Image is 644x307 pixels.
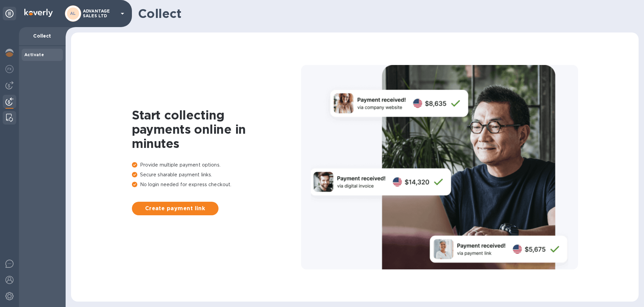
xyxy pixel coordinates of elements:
h1: Collect [138,6,633,21]
img: Logo [24,9,53,17]
b: AL [70,11,76,16]
p: ADVANTAGE SALES LTD [83,9,117,18]
p: Collect [24,32,60,39]
div: Unpin categories [3,7,16,20]
h1: Start collecting payments online in minutes [132,108,301,151]
button: Create payment link [132,202,218,215]
b: Activate [24,52,44,57]
img: Foreign exchange [5,65,14,73]
p: Provide multiple payment options. [132,161,301,169]
p: No login needed for express checkout. [132,181,301,188]
span: Create payment link [137,204,213,213]
p: Secure sharable payment links. [132,171,301,178]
